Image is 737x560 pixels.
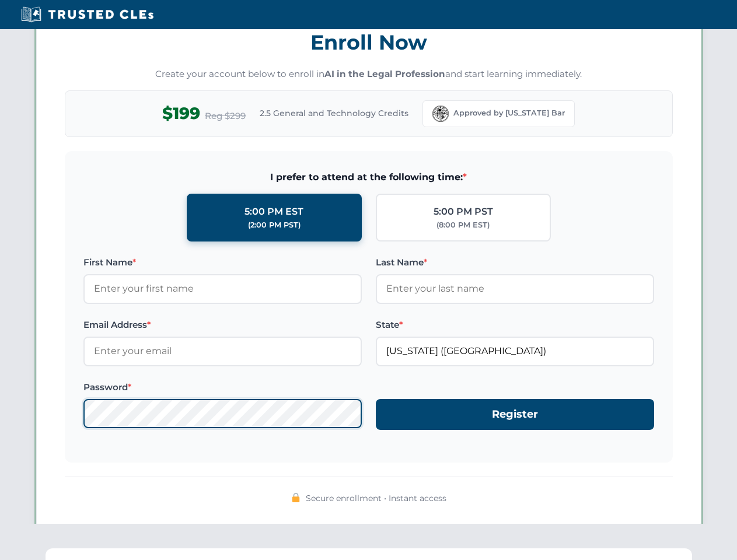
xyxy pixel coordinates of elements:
[18,6,157,23] img: Trusted CLEs
[306,492,446,505] span: Secure enrollment • Instant access
[376,337,654,366] input: Florida (FL)
[432,106,449,122] img: Florida Bar
[83,170,654,185] span: I prefer to attend at the following time:
[453,107,565,119] span: Approved by [US_STATE] Bar
[244,204,303,219] div: 5:00 PM EST
[83,318,362,332] label: Email Address
[260,107,408,120] span: 2.5 General and Technology Credits
[291,493,301,502] img: 🔒
[436,219,490,231] div: (8:00 PM EST)
[65,24,673,61] h3: Enroll Now
[376,274,654,303] input: Enter your last name
[376,318,654,332] label: State
[83,256,362,269] label: First Name
[376,256,654,269] label: Last Name
[65,68,673,81] p: Create your account below to enroll in and start learning immediately.
[324,68,445,79] strong: AI in the Legal Profession
[205,109,246,123] span: Reg $299
[376,399,654,430] button: Register
[83,380,362,394] label: Password
[434,204,493,219] div: 5:00 PM PST
[83,337,362,366] input: Enter your email
[83,274,362,303] input: Enter your first name
[162,100,200,127] span: $199
[248,219,301,231] div: (2:00 PM PST)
